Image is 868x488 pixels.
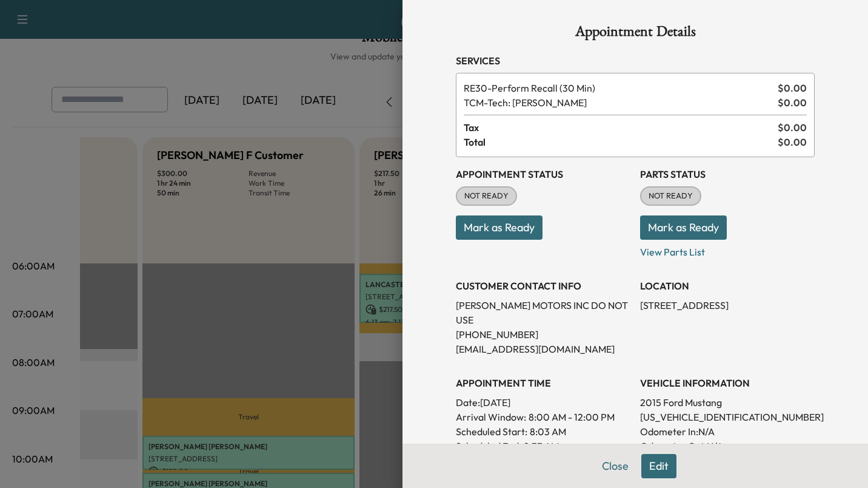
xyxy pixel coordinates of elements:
p: 8:03 AM [530,424,566,439]
p: Odometer In: N/A [640,424,815,439]
span: NOT READY [641,190,700,202]
h3: Services [456,53,815,68]
span: $ 0.00 [778,120,807,135]
p: 8:33 AM [524,439,559,453]
h3: CUSTOMER CONTACT INFO [456,279,630,293]
h3: LOCATION [640,279,815,293]
h3: Parts Status [640,167,815,181]
p: [US_VEHICLE_IDENTIFICATION_NUMBER] [640,410,815,424]
h3: APPOINTMENT TIME [456,376,630,390]
p: Date: [DATE] [456,395,630,410]
span: $ 0.00 [778,81,807,95]
p: [EMAIL_ADDRESS][DOMAIN_NAME] [456,342,630,356]
p: Scheduled Start: [456,424,527,439]
p: [STREET_ADDRESS] [640,298,815,313]
h3: VEHICLE INFORMATION [640,376,815,390]
span: $ 0.00 [778,135,807,149]
p: [PERSON_NAME] MOTORS INC DO NOT USE [456,298,630,327]
p: [PHONE_NUMBER] [456,327,630,342]
button: Edit [641,454,676,478]
span: 8:00 AM - 12:00 PM [529,410,615,424]
span: Total [464,135,778,149]
span: Tax [464,120,778,135]
span: $ 0.00 [778,95,807,110]
p: View Parts List [640,240,815,259]
p: 2015 Ford Mustang [640,395,815,410]
h1: Appointment Details [456,24,815,44]
p: Arrival Window: [456,410,630,424]
p: Odometer Out: N/A [640,439,815,453]
h3: Appointment Status [456,167,630,181]
p: Scheduled End: [456,439,521,453]
span: NOT READY [457,190,516,202]
span: Perform Recall (30 Min) [464,81,773,95]
span: Tech: Colton M [464,95,773,110]
button: Close [594,454,636,478]
button: Mark as Ready [456,215,542,240]
button: Mark as Ready [640,215,727,240]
